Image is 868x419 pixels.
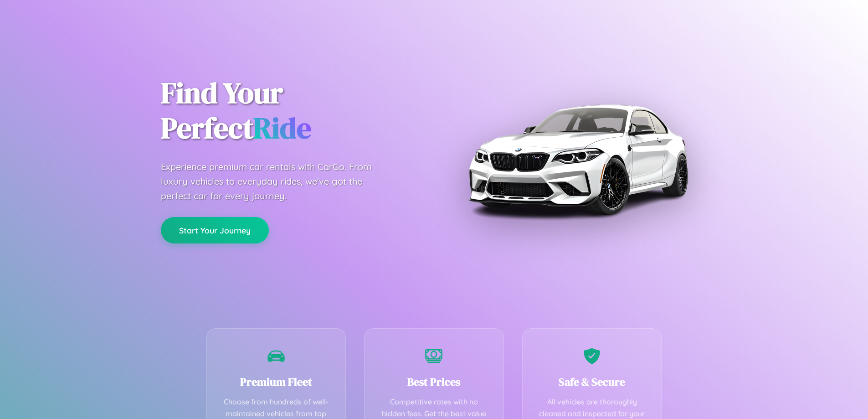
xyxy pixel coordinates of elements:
[536,374,648,389] h3: Safe & Secure
[161,217,269,243] button: Start Your Journey
[378,374,490,389] h3: Best Prices
[161,76,421,146] h1: Find Your Perfect
[161,160,389,203] p: Experience premium car rentals with CarGo. From luxury vehicles to everyday rides, we've got the ...
[464,46,692,274] img: Premium BMW car rental vehicle
[253,108,311,148] span: Ride
[221,374,332,389] h3: Premium Fleet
